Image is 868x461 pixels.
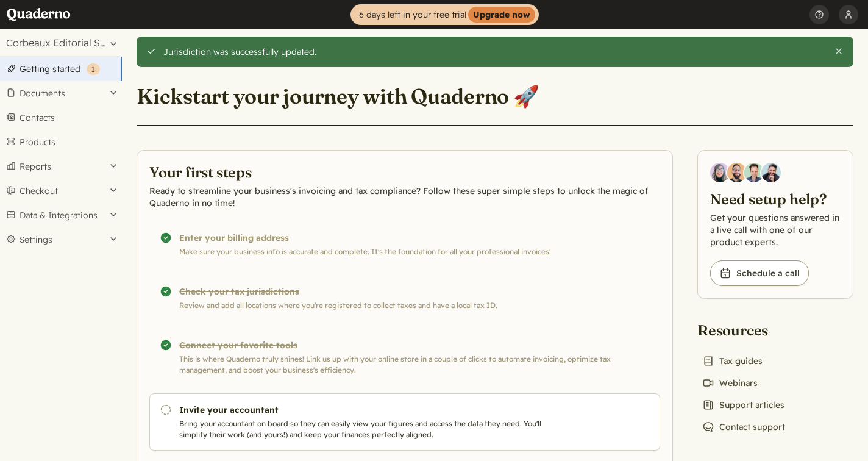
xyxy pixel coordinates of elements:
a: 6 days left in your free trialUpgrade now [350,4,539,25]
span: 1 [91,65,95,74]
a: Tax guides [697,352,767,370]
h2: Need setup help? [710,190,841,209]
a: Invite your accountant Bring your accountant on board so they can easily view your figures and ac... [149,393,660,451]
p: Bring your accountant on board so they can easily view your figures and access the data they need... [179,418,568,440]
img: Ivo Oltmans, Business Developer at Quaderno [744,163,764,182]
div: Jurisdiction was successfully updated. [163,46,825,57]
h2: Your first steps [149,163,660,182]
a: Support articles [697,396,789,413]
img: Diana Carrasco, Account Executive at Quaderno [710,163,730,182]
p: Get your questions answered in a live call with one of our product experts. [710,212,841,248]
img: Javier Rubio, DevRel at Quaderno [761,163,781,182]
strong: Upgrade now [468,7,535,23]
a: Contact support [697,418,790,435]
button: Close this alert [834,46,844,56]
h1: Kickstart your journey with Quaderno 🚀 [137,83,539,109]
a: Webinars [697,374,763,391]
h3: Invite your accountant [179,404,568,416]
p: Ready to streamline your business's invoicing and tax compliance? Follow these super simple steps... [149,185,660,209]
a: Schedule a call [710,260,809,286]
img: Jairo Fumero, Account Executive at Quaderno [727,163,747,182]
h2: Resources [697,321,790,340]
